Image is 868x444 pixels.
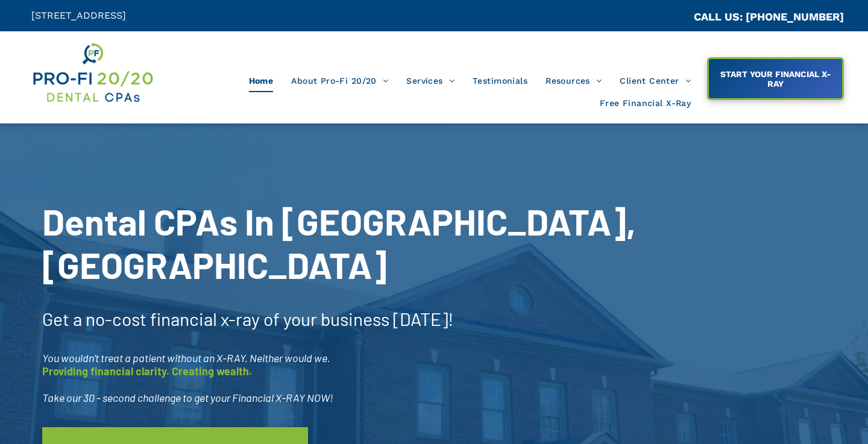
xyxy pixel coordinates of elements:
img: Get Dental CPA Consulting, Bookkeeping, & Bank Loans [31,40,154,105]
span: You wouldn’t treat a patient without an X-RAY. Neither would we. [42,351,330,364]
a: Client Center [611,69,700,92]
a: Free Financial X-Ray [591,92,700,115]
span: [STREET_ADDRESS] [31,10,126,21]
span: Providing financial clarity. Creating wealth. [42,364,252,378]
span: START YOUR FINANCIAL X-RAY [710,63,840,95]
span: Get a [42,308,82,330]
span: no-cost financial x-ray [86,308,260,330]
a: About Pro-Fi 20/20 [282,69,397,92]
a: START YOUR FINANCIAL X-RAY [707,57,844,100]
span: CA::CALLC [643,11,694,23]
a: Services [397,69,464,92]
a: CALL US: [PHONE_NUMBER] [694,10,844,23]
a: Testimonials [464,69,536,92]
a: Resources [536,69,611,92]
span: Take our 30 - second challenge to get your Financial X-RAY NOW! [42,391,333,404]
a: Home [240,69,283,92]
span: Dental CPAs In [GEOGRAPHIC_DATA], [GEOGRAPHIC_DATA] [42,199,636,286]
span: of your business [DATE]! [263,308,454,330]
